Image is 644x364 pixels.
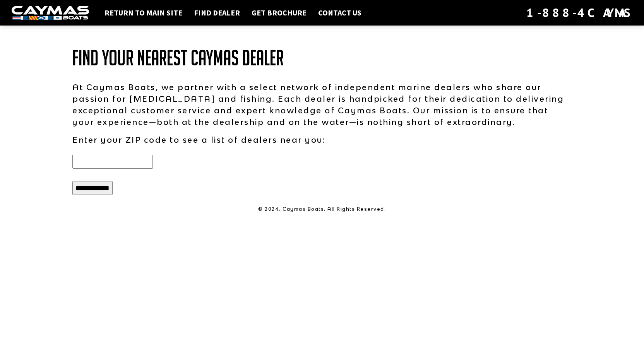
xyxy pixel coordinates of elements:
a: Contact Us [314,8,365,18]
p: © 2024. Caymas Boats. All Rights Reserved. [72,206,572,213]
p: Enter your ZIP code to see a list of dealers near you: [72,134,572,145]
img: white-logo-c9c8dbefe5ff5ceceb0f0178aa75bf4bb51f6bca0971e226c86eb53dfe498488.png [12,6,89,20]
a: Find Dealer [190,8,244,18]
p: At Caymas Boats, we partner with a select network of independent marine dealers who share our pas... [72,81,572,128]
a: Get Brochure [248,8,310,18]
a: Return to main site [101,8,186,18]
h1: Find Your Nearest Caymas Dealer [72,46,572,70]
div: 1-888-4CAYMAS [526,4,632,21]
